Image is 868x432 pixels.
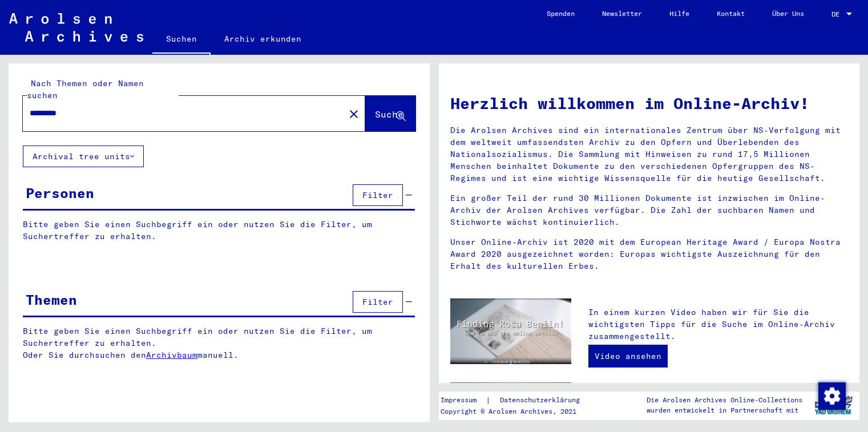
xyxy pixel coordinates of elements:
p: Ein großer Teil der rund 30 Millionen Dokumente ist inzwischen im Online-Archiv der Arolsen Archi... [450,192,849,228]
p: Die Arolsen Archives Online-Collections [647,395,802,405]
a: Archivbaum [146,350,197,360]
span: Suche [375,108,403,120]
p: wurden entwickelt in Partnerschaft mit [647,405,802,415]
p: Die Arolsen Archives sind ein internationales Zentrum über NS-Verfolgung mit dem weltweit umfasse... [450,124,849,184]
img: video.jpg [450,298,571,365]
img: yv_logo.png [812,391,855,419]
a: Suchen [152,25,211,55]
div: | [441,394,594,406]
p: Unser Online-Archiv ist 2020 mit dem European Heritage Award / Europa Nostra Award 2020 ausgezeic... [450,236,849,272]
mat-icon: close [347,107,361,121]
p: Bitte geben Sie einen Suchbegriff ein oder nutzen Sie die Filter, um Suchertreffer zu erhalten. O... [23,325,415,361]
span: DE [831,10,844,18]
p: Copyright © Arolsen Archives, 2021 [441,406,594,417]
button: Clear [342,102,365,125]
a: Impressum [441,394,486,406]
img: Zustimmung ändern [818,382,846,410]
div: Personen [26,183,94,203]
mat-label: Nach Themen oder Namen suchen [27,78,144,100]
h1: Herzlich willkommen im Online-Archiv! [450,91,849,115]
span: Filter [362,190,393,200]
div: Zustimmung ändern [818,382,845,409]
img: Arolsen_neg.svg [9,13,143,42]
p: In einem kurzen Video haben wir für Sie die wichtigsten Tipps für die Suche im Online-Archiv zusa... [588,306,848,342]
span: Filter [362,297,393,307]
button: Filter [353,184,403,206]
button: Filter [353,291,403,313]
button: Archival tree units [23,146,144,167]
a: Video ansehen [588,345,668,368]
div: Themen [26,289,77,310]
p: Bitte geben Sie einen Suchbegriff ein oder nutzen Sie die Filter, um Suchertreffer zu erhalten. [23,219,415,243]
a: Datenschutzerklärung [491,394,594,406]
a: Archiv erkunden [211,25,315,53]
button: Suche [365,96,415,131]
